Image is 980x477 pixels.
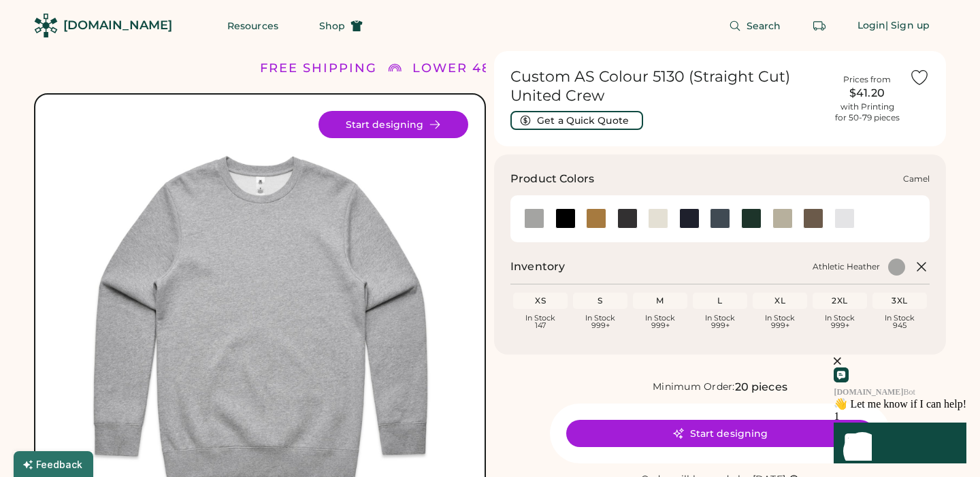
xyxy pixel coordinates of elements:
h3: Product Colors [510,171,594,187]
div: with Printing for 50-79 pieces [835,101,900,123]
h2: Inventory [510,259,565,275]
div: 2XL [815,295,864,306]
div: $41.20 [833,85,901,101]
div: L [696,295,745,306]
button: Resources [211,12,295,39]
div: Minimum Order: [653,380,735,394]
div: Login [857,19,886,33]
div: In Stock 999+ [696,314,745,329]
div: In Stock 999+ [636,314,685,329]
div: In Stock 147 [516,314,565,329]
div: XS [516,295,565,306]
div: [DOMAIN_NAME] [63,17,172,34]
div: M [636,295,685,306]
button: Retrieve an order [806,12,833,39]
button: Search [713,12,798,39]
div: LOWER 48 STATES [412,59,550,78]
button: Start designing [318,111,468,138]
button: Shop [303,12,379,39]
div: S [576,295,625,306]
div: XL [755,295,804,306]
span: Search [747,21,781,31]
div: Athletic Heather [813,261,880,272]
span: Shop [319,21,345,31]
h1: Custom AS Colour 5130 (Straight Cut) United Crew [510,67,825,105]
iframe: Front Chat [752,308,977,474]
div: Camel [903,174,930,184]
div: Prices from [843,74,891,85]
div: | Sign up [885,19,930,33]
button: Get a Quick Quote [510,111,643,130]
div: 20 pieces [735,379,787,395]
div: FREE SHIPPING [260,59,377,78]
div: 3XL [875,295,924,306]
div: In Stock 999+ [576,314,625,329]
button: Start designing [566,420,874,447]
img: Rendered Logo - Screens [34,14,58,37]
